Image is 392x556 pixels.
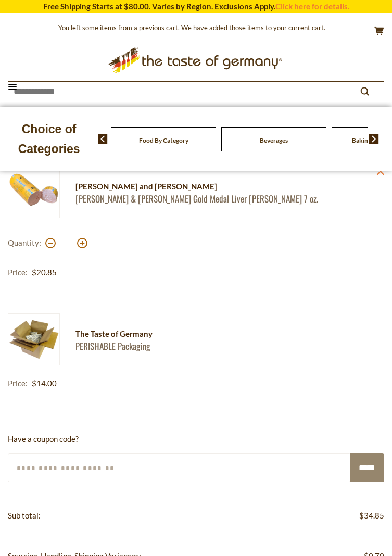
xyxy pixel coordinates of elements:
img: PERISHABLE Packaging [8,313,60,365]
img: Schaller & Weber Gold Medal Liver Pate 7 oz. [8,166,60,218]
span: Quantity: [8,238,41,247]
a: Food By Category [139,136,188,144]
a: [PERSON_NAME] & [PERSON_NAME] Gold Medal Liver [PERSON_NAME] 7 oz. [75,193,374,204]
span: $34.85 [359,509,384,522]
p: Have a coupon code? [8,433,384,446]
div: [PERSON_NAME] and [PERSON_NAME] [75,180,374,193]
span: Price: [8,378,28,388]
img: next arrow [369,134,379,144]
a: Beverages [260,136,288,144]
span: $14.00 [32,378,57,388]
a: PERISHABLE Packaging [75,340,374,351]
span: Sub total: [8,511,41,520]
div: The Taste of Germany [75,327,374,340]
img: previous arrow [98,134,108,144]
span: $20.85 [32,268,57,277]
a: Click here for details. [275,2,349,11]
span: Price: [8,268,28,277]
